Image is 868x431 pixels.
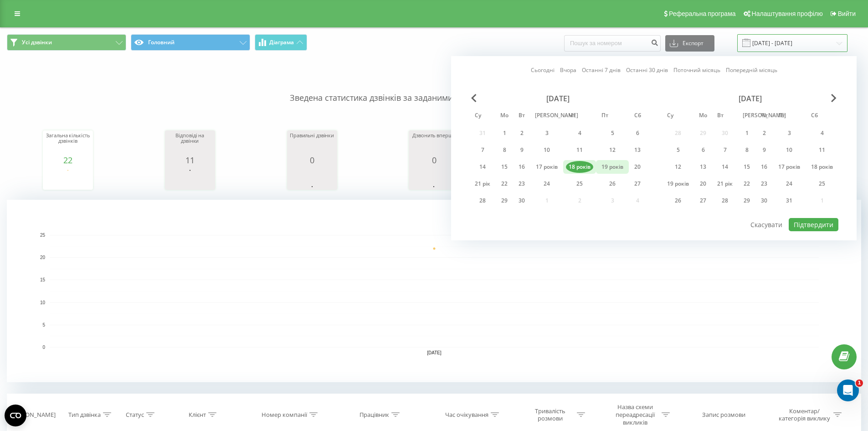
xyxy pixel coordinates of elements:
div: Пн 13 жовтня 2025 р. [694,160,712,174]
font: Статус [126,410,144,419]
div: Субота, 18 жовтня 2025 р. [806,160,838,174]
button: Головний [131,34,250,51]
button: Експорт [665,35,714,52]
font: 6 [636,129,639,137]
div: Вт 2 вер 2025 [513,126,530,140]
font: Тривалість розмови [535,407,565,423]
div: Субота, 27 вересня 2025 р. [629,177,646,191]
font: Поточний місяць [673,66,720,74]
font: Останні 7 днів [582,66,621,74]
font: 22 [744,180,750,187]
font: 1 [745,129,749,137]
font: Сб [634,111,641,119]
font: Загальна кількість дзвінків [46,132,89,144]
font: [DATE] [739,93,762,104]
font: Діаграма [269,38,294,46]
font: 10 [786,146,792,154]
button: Підтвердити [789,218,838,231]
abbr: П'ятниця [598,109,611,123]
div: Середа, 29 жовтня 2025 р. [738,194,755,208]
div: Середа, 3 вересня 2025 р. [530,126,563,140]
font: Назва схеми переадресації викликів [616,403,655,426]
font: 25 [819,180,825,187]
div: Пт 31 жовтня 2025 р. [773,194,806,208]
font: 23 [519,180,525,187]
svg: Діаграма. [411,165,457,192]
div: Нд 5 жовтня 2025 р. [662,143,694,157]
div: Пт, 3 жовтня 2025 р. [773,126,806,140]
font: 23 [761,180,767,187]
div: Чт 18 вер 2025 [563,160,596,174]
div: Субота, 4 жовтня 2025 р. [806,126,838,140]
font: 26 [609,180,616,187]
div: Пт, 5 вересня 2025 р. [596,126,629,140]
font: 7 [481,146,484,154]
font: 22 [63,155,72,166]
font: Сьогодні [531,66,555,74]
div: Пн 22 вер 2025 [496,177,513,191]
font: Пт [778,111,785,119]
div: Субота, 25 жовтня 2025 р. [806,177,838,191]
font: Сб [811,111,818,119]
font: 4 [578,129,581,137]
font: Налаштування профілю [752,10,823,17]
font: 5 [677,146,680,154]
font: 10 [544,146,550,154]
font: 28 [722,197,728,204]
font: 9 [763,146,766,154]
span: Наступний місяць [831,94,837,102]
font: 4 [821,129,824,137]
div: Чт 25 вер 2025 [563,177,596,191]
font: [PERSON_NAME] [535,111,578,119]
font: 21 рік [717,180,733,187]
iframe: Живий чат у інтеркомі [837,379,859,401]
abbr: Середа [740,109,754,123]
svg: Діаграма. [167,165,213,192]
div: Субота, 13 вересня 2025 р. [629,143,646,157]
div: Субота, 11 жовтня 2025 р. [806,143,838,157]
abbr: Понеділок [696,109,710,123]
div: Пт 24 жовтня 2025 р. [773,177,806,191]
abbr: П'ятниця [775,109,788,123]
font: 29 [744,197,750,204]
div: Чт 30 жовтня 2025 р. [755,194,773,208]
font: Попередній місяць [726,66,777,74]
font: 1 [858,380,861,386]
font: 22 [501,180,508,187]
font: Запис розмови [702,410,745,419]
div: Нд 7 вер 2025 [469,143,496,157]
font: Пт [601,111,608,119]
font: 29 [501,197,508,204]
font: 12 [675,163,681,171]
div: Нд 28 вер 2025 [469,194,496,208]
font: 11 [819,146,825,154]
font: 8 [745,146,749,154]
font: Чт [569,111,575,119]
abbr: Понеділок [498,109,511,123]
font: 15 [744,163,750,171]
font: Вт [519,111,525,119]
font: 17 років [536,163,558,171]
div: Пт 19 вер 2025 [596,160,629,174]
div: Чт 11 вер 2025 [563,143,596,157]
button: Діаграма [255,34,307,51]
button: Скасувати [745,218,787,231]
font: 31 [786,197,792,204]
abbr: Четвер [565,109,579,123]
text: 25 [40,233,46,238]
font: 11 [185,155,195,166]
font: Працівник [360,410,389,419]
font: Мо [699,111,707,119]
font: Клієнт [189,410,206,419]
div: Середа, 17 вересня 2025 р. [530,160,563,174]
font: 27 [634,180,641,187]
abbr: Неділя [663,109,677,123]
div: Середа, 1 жовтня 2025 р. [738,126,755,140]
font: Реферальна програма [669,10,736,17]
text: [DATE] [427,350,442,355]
font: [DATE] [546,93,570,104]
font: Су [667,111,673,119]
font: 28 [479,197,486,204]
text: 10 [40,300,46,305]
div: Вт 9 вер 2025 [513,143,530,157]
